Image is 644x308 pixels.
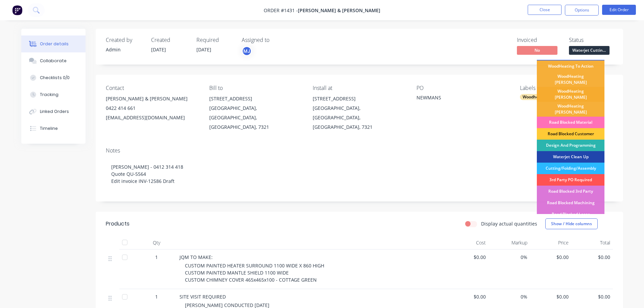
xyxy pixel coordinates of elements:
div: Timeline [40,125,58,132]
div: Bill to [209,85,302,91]
div: Road Blocked Material [537,117,604,128]
span: 0% [491,254,527,261]
button: Order details [21,35,86,52]
div: WoodHeating To Action [537,61,604,72]
span: $0.00 [574,293,610,300]
span: $0.00 [533,293,569,300]
span: $0.00 [450,293,486,300]
div: Price [530,236,572,250]
div: Markup [488,236,530,250]
div: Linked Orders [40,109,69,115]
div: Total [571,236,613,250]
div: Labels [520,85,613,91]
div: Status [569,37,613,43]
div: WoodHeating [PERSON_NAME] [537,102,604,117]
span: $0.00 [450,254,486,261]
button: Show / Hide columns [545,218,598,229]
span: [PERSON_NAME] & [PERSON_NAME] [298,7,380,14]
div: [PERSON_NAME] - 0412 314 418 Quote QU-5564 Edit invoice INV-12586 Draft [106,157,613,191]
button: MJ [242,46,252,56]
div: Install at [313,85,405,91]
div: [STREET_ADDRESS] [209,94,302,103]
div: 0422 414 661 [106,103,198,113]
div: 3rd Party PO Required [537,174,604,186]
span: Waterjet Cuttin... [569,46,610,54]
button: Timeline [21,120,86,137]
span: $0.00 [533,254,569,261]
div: [STREET_ADDRESS] [313,94,405,103]
div: [GEOGRAPHIC_DATA], [GEOGRAPHIC_DATA], [GEOGRAPHIC_DATA], 7321 [313,103,405,132]
div: [PERSON_NAME] & [PERSON_NAME] [106,94,198,103]
div: Waterjet Clean Up [537,151,604,163]
div: Cutting/Folding/Assembly [537,163,604,174]
div: Road Blocked Machining [537,197,604,209]
div: Road Blocked Customer [537,128,604,140]
span: [DATE] [151,46,166,53]
span: 1 [155,293,158,300]
div: Admin [106,46,143,53]
div: WoodHeating [PERSON_NAME] [537,87,604,102]
span: [DATE] [196,46,211,53]
div: Tracking [40,92,58,98]
span: CUSTOM PAINTED HEATER SURROUND 1100 WIDE X 860 HIGH CUSTOM PAINTED MANTLE SHIELD 1100 WIDE CUSTOM... [185,262,324,283]
button: Tracking [21,86,86,103]
div: Cost [447,236,489,250]
button: Checklists 0/0 [21,69,86,86]
button: Options [565,5,599,16]
div: Contact [106,85,198,91]
div: [STREET_ADDRESS][GEOGRAPHIC_DATA], [GEOGRAPHIC_DATA], [GEOGRAPHIC_DATA], 7321 [313,94,405,132]
span: $0.00 [574,254,610,261]
button: Edit Order [602,5,636,15]
div: Order details [40,41,69,47]
div: Design And Programming [537,140,604,151]
div: Checklists 0/0 [40,75,70,81]
span: Order #1431 - [264,7,298,14]
span: No [517,46,557,54]
div: NEWMANS [416,94,501,103]
div: Created [151,37,188,43]
button: Waterjet Cuttin... [569,46,610,56]
span: JQM TO MAKE: [180,254,213,260]
div: Qty [136,236,177,250]
div: Invoiced [517,37,561,43]
label: Display actual quantities [481,220,537,227]
div: [STREET_ADDRESS][GEOGRAPHIC_DATA], [GEOGRAPHIC_DATA], [GEOGRAPHIC_DATA], 7321 [209,94,302,132]
button: Linked Orders [21,103,86,120]
button: Close [528,5,562,15]
div: WoodHeating [PERSON_NAME] [537,72,604,87]
div: Required [196,37,234,43]
div: Road Blocked 3rd Party [537,186,604,197]
span: 0% [491,293,527,300]
img: Factory [12,5,22,15]
span: 1 [155,254,158,261]
div: Road Blocked Laser [537,209,604,220]
div: [GEOGRAPHIC_DATA], [GEOGRAPHIC_DATA], [GEOGRAPHIC_DATA], 7321 [209,103,302,132]
div: Products [106,220,129,228]
div: Woodheater [520,94,549,100]
div: Collaborate [40,58,67,64]
div: PO [416,85,509,91]
span: SITE VISIT REQUIRED [180,293,226,300]
div: [PERSON_NAME] & [PERSON_NAME]0422 414 661[EMAIL_ADDRESS][DOMAIN_NAME] [106,94,198,122]
div: Notes [106,147,613,154]
div: [EMAIL_ADDRESS][DOMAIN_NAME] [106,113,198,122]
div: Assigned to [242,37,309,43]
div: Created by [106,37,143,43]
button: Collaborate [21,52,86,69]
